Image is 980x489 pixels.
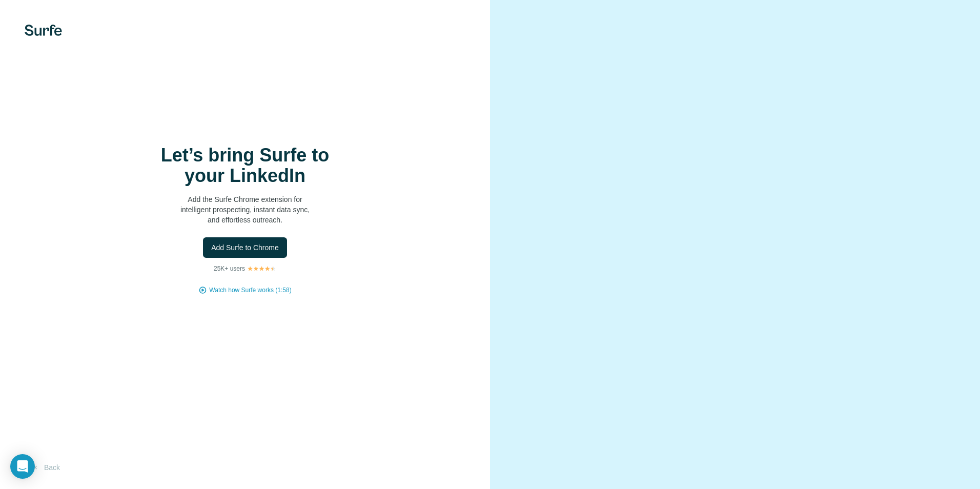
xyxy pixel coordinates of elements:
[211,242,279,253] span: Add Surfe to Chrome
[209,286,291,295] button: Watch how Surfe works (1:58)
[247,266,276,272] img: Rating Stars
[142,145,348,186] h1: Let’s bring Surfe to your LinkedIn
[214,264,245,273] p: 25K+ users
[142,194,348,225] p: Add the Surfe Chrome extension for intelligent prospecting, instant data sync, and effortless out...
[203,237,287,258] button: Add Surfe to Chrome
[10,454,35,479] div: Open Intercom Messenger
[25,25,62,36] img: Surfe's logo
[25,458,67,477] button: Back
